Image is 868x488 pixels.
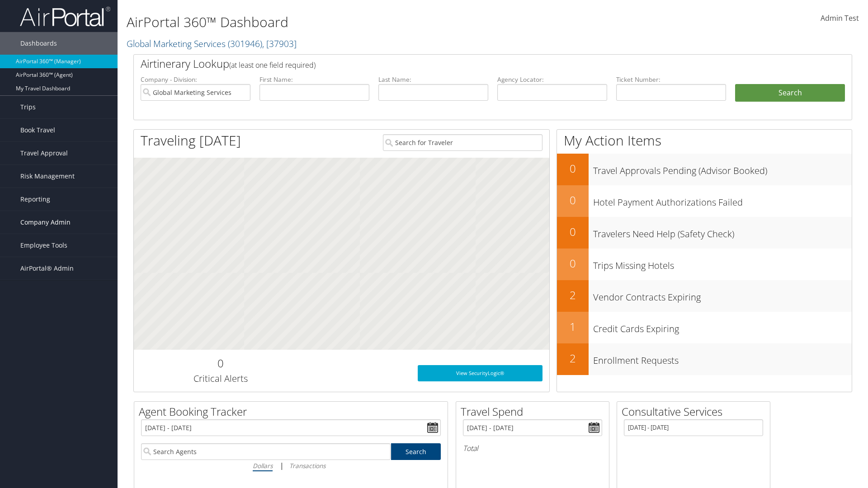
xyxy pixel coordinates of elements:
[557,217,852,249] a: 0Travelers Need Help (Safety Check)
[259,75,369,84] label: First Name:
[20,119,55,141] span: Book Travel
[557,249,852,280] a: 0Trips Missing Hotels
[20,142,68,164] span: Travel Approval
[497,75,607,84] label: Agency Locator:
[557,351,589,366] h2: 2
[593,350,852,367] h3: Enrollment Requests
[141,460,441,471] div: |
[593,223,852,240] h3: Travelers Need Help (Safety Check)
[557,343,852,375] a: 2Enrollment Requests
[127,13,615,32] h1: AirPortal 360™ Dashboard
[593,160,852,177] h3: Travel Approvals Pending (Advisor Booked)
[20,257,74,280] span: AirPortal® Admin
[821,5,859,33] a: Admin Test
[141,356,300,371] h2: 0
[821,13,859,23] span: Admin Test
[557,319,589,334] h2: 1
[418,365,542,381] a: View SecurityLogic®
[20,188,50,211] span: Reporting
[557,224,589,239] h2: 0
[593,192,852,209] h3: Hotel Payment Authorizations Failed
[262,38,297,50] span: , [ 37903 ]
[557,192,589,208] h2: 0
[557,287,589,303] h2: 2
[20,96,36,118] span: Trips
[20,6,110,27] img: airportal-logo.png
[139,404,448,419] h2: Agent Booking Tracker
[141,56,785,71] h2: Airtinerary Lookup
[289,461,325,470] i: Transactions
[253,461,273,470] i: Dollars
[383,134,542,151] input: Search for Traveler
[141,75,250,84] label: Company - Division:
[557,256,589,271] h2: 0
[20,234,67,257] span: Employee Tools
[622,404,770,419] h2: Consultative Services
[20,211,71,234] span: Company Admin
[593,318,852,335] h3: Credit Cards Expiring
[141,372,300,385] h3: Critical Alerts
[127,38,297,50] a: Global Marketing Services
[229,60,316,70] span: (at least one field required)
[391,443,441,460] a: Search
[557,131,852,150] h1: My Action Items
[557,154,852,185] a: 0Travel Approvals Pending (Advisor Booked)
[141,131,241,150] h1: Traveling [DATE]
[20,32,57,55] span: Dashboards
[378,75,488,84] label: Last Name:
[735,84,845,102] button: Search
[557,312,852,343] a: 1Credit Cards Expiring
[616,75,726,84] label: Ticket Number:
[463,443,602,453] h6: Total
[557,185,852,217] a: 0Hotel Payment Authorizations Failed
[228,38,262,50] span: ( 301946 )
[593,286,852,304] h3: Vendor Contracts Expiring
[557,161,589,176] h2: 0
[141,443,391,460] input: Search Agents
[20,165,75,188] span: Risk Management
[593,255,852,272] h3: Trips Missing Hotels
[557,280,852,312] a: 2Vendor Contracts Expiring
[461,404,609,419] h2: Travel Spend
